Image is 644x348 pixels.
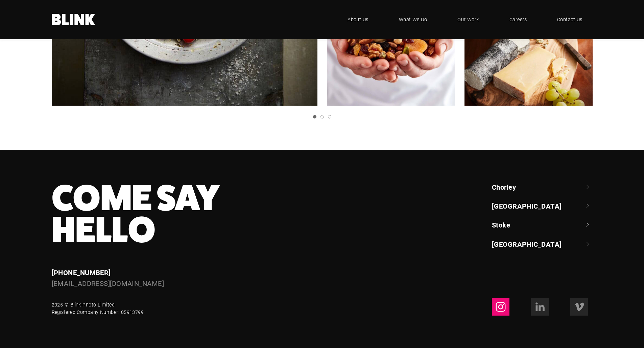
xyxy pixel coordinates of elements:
a: [EMAIL_ADDRESS][DOMAIN_NAME] [52,279,164,288]
span: What We Do [399,16,427,23]
span: About Us [348,16,368,23]
a: Contact Us [547,9,593,30]
a: Chorley [492,182,593,192]
div: 2025 © Blink-Photo Limited Registered Company Number: 05913799 [52,301,144,316]
a: Slide 3 [328,115,331,118]
a: About Us [337,9,379,30]
a: Careers [499,9,537,30]
a: [GEOGRAPHIC_DATA] [492,239,593,249]
a: Slide 2 [320,115,324,118]
span: Careers [509,16,527,23]
h3: Come Say Hello [52,182,373,246]
a: What We Do [389,9,437,30]
a: Our Work [447,9,489,30]
span: Our Work [457,16,479,23]
a: Slide 1 [313,115,316,118]
span: Contact Us [557,16,582,23]
a: [GEOGRAPHIC_DATA] [492,201,593,211]
a: [PHONE_NUMBER] [52,268,111,277]
a: Home [52,14,96,25]
a: Stoke [492,220,593,230]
